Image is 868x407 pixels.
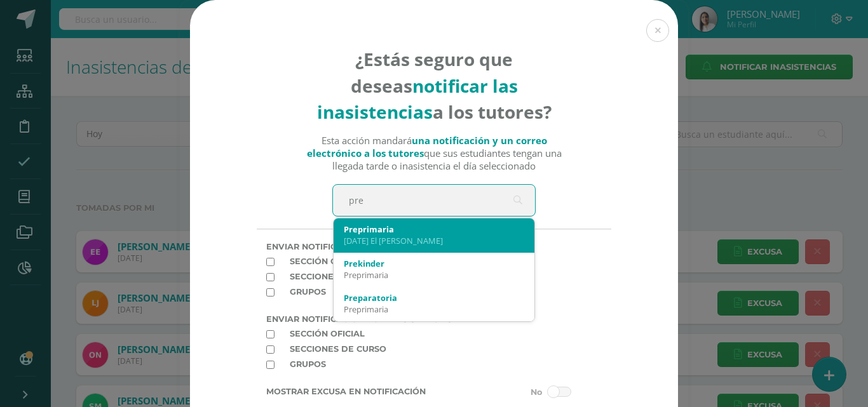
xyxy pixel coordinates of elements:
[266,345,275,354] input: ¿Asistió?
[294,134,575,172] span: Esta acción mandará que sus estudiantes tengan una llegada tarde o inasistencia el día seleccionado
[344,292,524,304] div: Preparatoria
[333,185,535,216] input: Busca un grado o nivel aquí...
[344,269,524,281] div: Preprimaria
[290,287,326,297] label: Grupos
[266,361,275,369] input: ¿Asistió?
[344,235,524,246] div: [DATE] El [PERSON_NAME]
[344,304,524,315] div: Preprimaria
[266,314,602,324] label: Enviar notificación por inasistencias en:
[646,19,669,42] button: Close (Esc)
[266,330,275,338] input: ¿Asistió?
[317,73,518,124] strong: notificar las inasistencias
[266,258,275,266] input: ¿Asistió?
[290,359,326,370] label: Grupos
[344,224,524,235] div: Preprimaria
[261,387,492,396] label: Mostrar excusa en notificación
[290,272,386,282] label: Secciones de Curso
[307,134,547,159] strong: una notificación y un correo electrónico a los tutores
[290,344,386,354] label: Secciones de curso
[266,242,602,251] label: Enviar notificación por llegadas tarde en:
[317,47,552,124] span: ¿Estás seguro que deseas a los tutores?
[290,329,365,339] label: Sección oficial
[266,273,275,281] input: ¿Asistió?
[344,258,524,269] div: Prekinder
[290,257,365,267] label: Sección Oficial
[266,288,275,297] input: ¿Asistió?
